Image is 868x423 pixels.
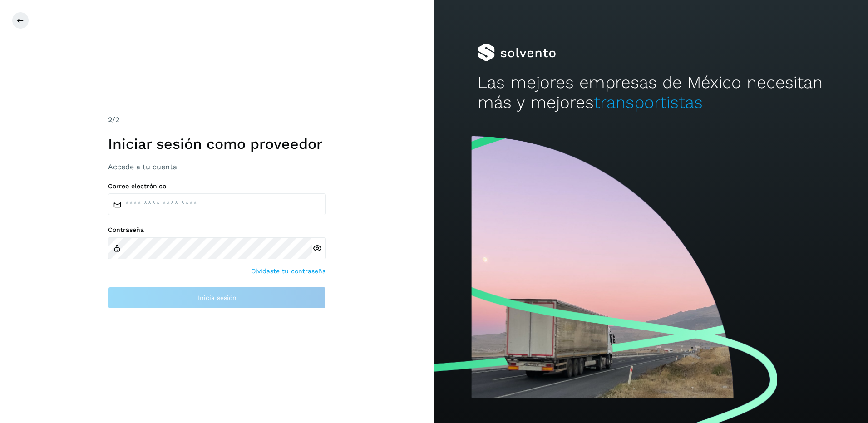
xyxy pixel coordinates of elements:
[108,226,326,234] label: Contraseña
[108,114,326,125] div: /2
[251,266,326,276] a: Olvidaste tu contraseña
[108,162,326,171] h3: Accede a tu cuenta
[478,73,825,113] h2: Las mejores empresas de México necesitan más y mejores
[108,287,326,309] button: Inicia sesión
[108,135,326,152] h1: Iniciar sesión como proveedor
[198,295,237,301] span: Inicia sesión
[594,93,703,112] span: transportistas
[108,115,112,124] span: 2
[108,182,326,190] label: Correo electrónico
